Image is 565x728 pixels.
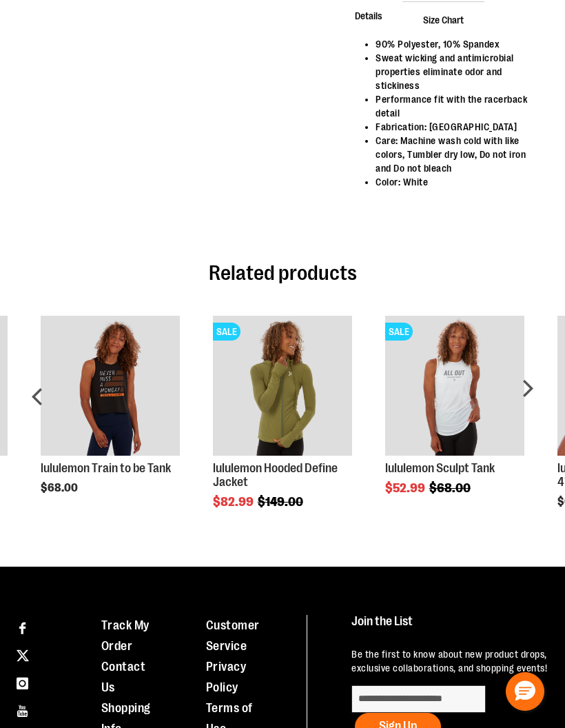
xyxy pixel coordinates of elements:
[17,649,29,662] img: Twitter
[10,698,34,722] a: Visit our Youtube page
[213,316,353,458] a: Product Page Link
[385,316,525,456] img: Product image for lululemon Sculpt Tank
[258,495,305,509] span: $149.00
[351,685,486,713] input: enter email
[385,323,413,341] span: SALE
[24,295,52,508] div: prev
[101,660,146,694] a: Contact Us
[513,295,541,508] div: next
[376,51,527,92] li: Sweat wicking and antimicrobial properties eliminate odor and stickiness
[506,672,544,711] button: Hello, have a question? Let’s chat.
[376,134,527,175] li: Care: Machine wash cold with like colors, Tumbler dry low, Do not iron and Do not bleach
[385,316,525,458] a: Product Page Link
[10,643,34,667] a: Visit our X page
[376,37,527,51] li: 90% Polyester, 10% Spandex
[376,92,527,120] li: Performance fit with the racerback detail
[41,482,80,494] span: $68.00
[206,660,247,694] a: Privacy Policy
[213,316,353,456] img: Product image for lululemon Hooded Define Jacket
[10,670,34,694] a: Visit our Instagram page
[41,316,181,456] img: Product image for lululemon Train to be Tank
[209,261,357,285] span: Related products
[429,481,473,495] span: $68.00
[213,495,256,509] span: $82.99
[385,481,427,495] span: $52.99
[206,618,260,653] a: Customer Service
[213,461,338,489] a: lululemon Hooded Define Jacket
[10,615,34,639] a: Visit our Facebook page
[351,647,555,675] p: Be the first to know about new product drops, exclusive collaborations, and shopping events!
[351,615,555,640] h4: Join the List
[41,316,181,458] a: Product Page Link
[213,323,240,341] span: SALE
[41,461,171,475] a: lululemon Train to be Tank
[376,175,527,189] li: Color: White
[376,120,527,134] li: Fabrication: [GEOGRAPHIC_DATA]
[402,1,484,37] span: Size Chart
[101,618,150,653] a: Track My Order
[385,461,495,475] a: lululemon Sculpt Tank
